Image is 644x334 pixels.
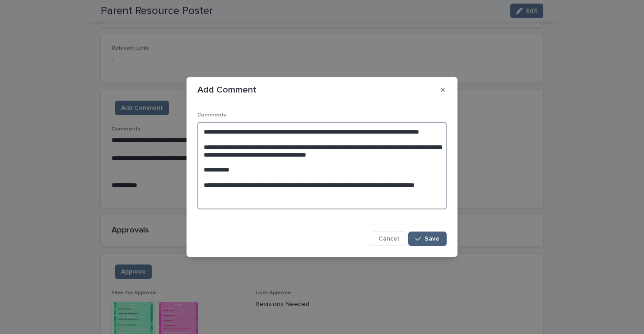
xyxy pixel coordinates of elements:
button: Save [408,232,447,246]
span: Cancel [378,236,399,242]
p: Add Comment [197,84,257,95]
span: Comments [197,112,226,118]
span: Save [425,236,439,242]
button: Cancel [371,232,406,246]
